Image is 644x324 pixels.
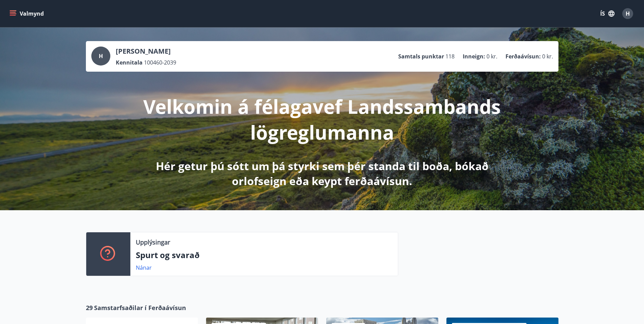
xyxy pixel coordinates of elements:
p: Hér getur þú sótt um þá styrki sem þér standa til boða, bókað orlofseign eða keypt ferðaávísun. [143,159,501,188]
a: Nánar [136,264,152,271]
button: menu [8,7,47,20]
span: 0 kr. [486,53,497,60]
p: Inneign : [463,53,485,60]
span: H [626,10,630,17]
p: Spurt og svarað [136,249,392,261]
p: [PERSON_NAME] [116,47,176,56]
span: Samstarfsaðilar í Ferðaávísun [94,303,186,312]
span: 29 [86,303,93,312]
button: H [620,5,636,22]
p: Samtals punktar [398,53,444,60]
span: H [99,52,103,60]
span: 118 [445,53,455,60]
p: Ferðaávísun : [505,53,541,60]
button: ÍS [596,7,618,20]
p: Kennitala [116,59,143,66]
span: 100460-2039 [144,59,176,66]
p: Velkomin á félagavef Landssambands lögreglumanna [143,93,501,145]
p: Upplýsingar [136,238,170,247]
span: 0 kr. [542,53,553,60]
